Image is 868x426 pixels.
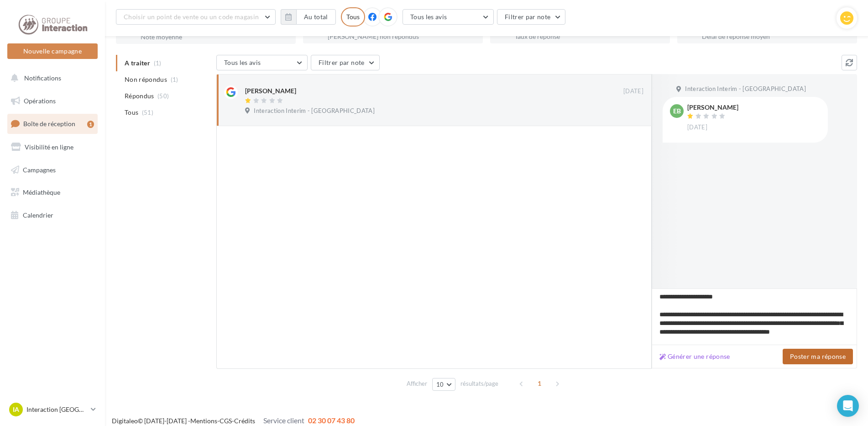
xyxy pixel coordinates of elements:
[5,183,99,202] a: Médiathèque
[497,9,566,25] button: Filtrer par note
[24,74,61,82] span: Notifications
[432,378,455,391] button: 10
[5,114,99,133] a: Boîte de réception1
[216,55,308,70] button: Tous les avis
[5,160,99,180] a: Campagnes
[190,417,217,425] a: Mentions
[220,417,232,425] a: CGS
[23,188,60,196] span: Médiathèque
[837,395,859,417] div: Open Intercom Messenger
[234,417,255,425] a: Crédits
[311,55,380,70] button: Filtrer par note
[308,416,355,425] span: 02 30 07 43 80
[460,379,498,388] span: résultats/page
[685,85,806,93] span: Interaction Interim - [GEOGRAPHIC_DATA]
[407,379,427,388] span: Afficher
[410,13,447,21] span: Tous les avis
[7,43,98,59] button: Nouvelle campagne
[5,206,99,225] a: Calendrier
[673,106,681,116] span: eb
[7,401,98,418] a: IA Interaction [GEOGRAPHIC_DATA]
[296,9,336,25] button: Au total
[403,9,494,25] button: Tous les avis
[23,120,75,128] span: Boîte de réception
[5,69,96,88] button: Notifications
[687,104,738,111] div: [PERSON_NAME]
[5,138,99,157] a: Visibilité en ligne
[24,97,56,105] span: Opérations
[125,91,154,101] span: Répondus
[116,9,276,25] button: Choisir un point de vente ou un code magasin
[783,349,853,364] button: Poster ma réponse
[341,7,365,27] div: Tous
[281,9,336,25] button: Au total
[13,405,19,414] span: IA
[23,165,56,173] span: Campagnes
[125,75,167,84] span: Non répondus
[125,108,138,117] span: Tous
[254,107,375,115] span: Interaction Interim - [GEOGRAPHIC_DATA]
[112,417,138,425] a: Digitaleo
[23,211,53,219] span: Calendrier
[171,76,178,83] span: (1)
[87,121,94,128] div: 1
[25,143,73,151] span: Visibilité en ligne
[26,405,87,414] p: Interaction [GEOGRAPHIC_DATA]
[245,86,296,96] div: [PERSON_NAME]
[124,13,259,21] span: Choisir un point de vente ou un code magasin
[532,376,547,391] span: 1
[436,381,444,388] span: 10
[112,417,355,425] span: © [DATE]-[DATE] - - -
[687,123,707,132] span: [DATE]
[157,92,169,100] span: (50)
[263,416,304,425] span: Service client
[656,351,734,362] button: Générer une réponse
[623,87,643,96] span: [DATE]
[5,91,99,111] a: Opérations
[142,109,153,116] span: (51)
[224,59,261,66] span: Tous les avis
